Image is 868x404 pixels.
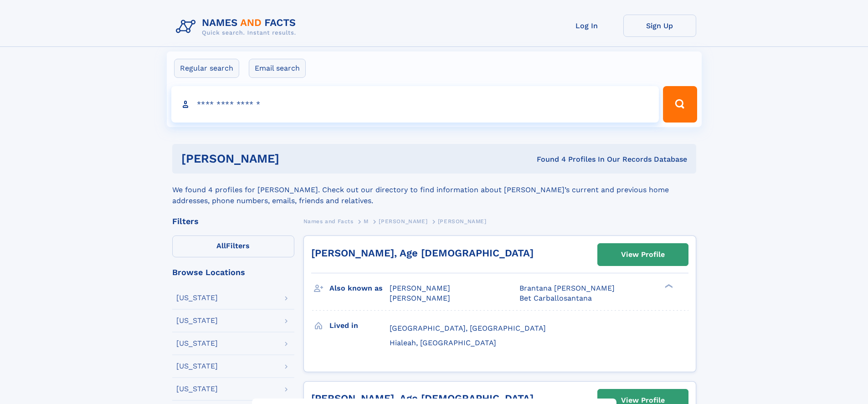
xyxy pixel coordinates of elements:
div: Filters [172,217,294,225]
span: [PERSON_NAME] [390,294,450,302]
a: [PERSON_NAME], Age [DEMOGRAPHIC_DATA] [311,393,534,404]
div: [US_STATE] [176,317,218,324]
div: [US_STATE] [176,363,218,370]
div: ❯ [663,283,673,289]
img: Logo Names and Facts [172,15,303,39]
span: Hialeah, [GEOGRAPHIC_DATA] [390,338,496,347]
label: Filters [172,235,294,257]
a: [PERSON_NAME] [379,215,427,227]
span: Bet Carballosantana [519,294,592,302]
label: Regular search [174,59,239,78]
div: Found 4 Profiles In Our Records Database [408,154,687,164]
span: M [364,218,369,225]
a: View Profile [598,244,688,266]
input: search input [171,86,659,123]
button: Search Button [663,86,697,123]
h1: [PERSON_NAME] [181,153,408,164]
a: M [364,215,369,227]
a: Log In [550,15,623,37]
h3: Lived in [329,318,390,333]
div: Browse Locations [172,268,294,276]
span: [PERSON_NAME] [438,218,487,225]
div: View Profile [621,244,665,265]
span: [GEOGRAPHIC_DATA], [GEOGRAPHIC_DATA] [390,324,546,332]
span: All [216,241,226,250]
div: We found 4 profiles for [PERSON_NAME]. Check out our directory to find information about [PERSON_... [172,174,696,206]
div: [US_STATE] [176,294,218,302]
span: [PERSON_NAME] [379,218,427,225]
h3: Also known as [329,281,390,296]
div: [US_STATE] [176,340,218,347]
a: Names and Facts [303,215,354,227]
a: [PERSON_NAME], Age [DEMOGRAPHIC_DATA] [311,247,534,259]
a: Sign Up [623,15,696,37]
span: [PERSON_NAME] [390,284,450,292]
span: Brantana [PERSON_NAME] [519,284,615,292]
div: [US_STATE] [176,385,218,393]
label: Email search [249,59,306,78]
